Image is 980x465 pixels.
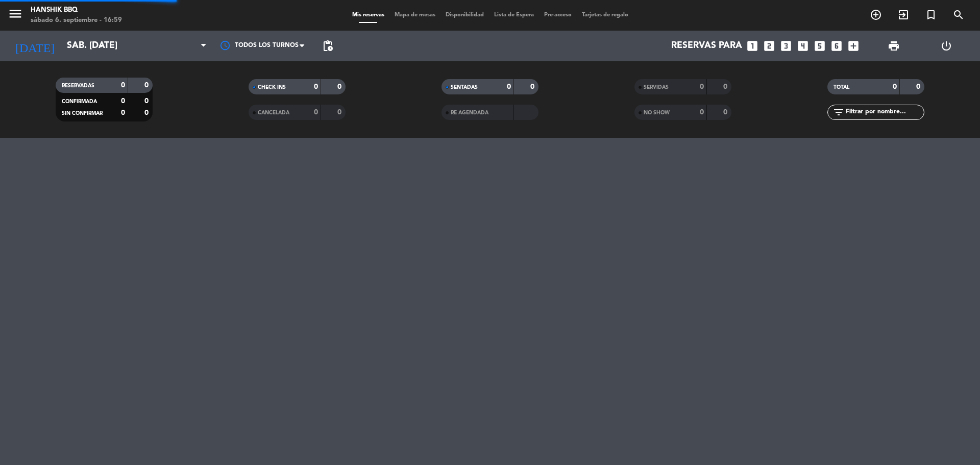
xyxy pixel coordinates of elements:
[322,40,334,52] span: pending_actions
[539,12,577,18] span: Pre-acceso
[62,83,94,88] span: RESERVADAS
[314,109,318,116] strong: 0
[644,110,670,115] span: NO SHOW
[144,109,151,116] strong: 0
[830,39,843,53] i: looks_6
[813,39,826,53] i: looks_5
[952,9,965,21] i: search
[337,83,344,90] strong: 0
[577,12,633,18] span: Tarjetas de regalo
[723,109,729,116] strong: 0
[121,109,125,116] strong: 0
[62,99,97,104] span: CONFIRMADA
[870,9,882,21] i: add_circle_outline
[451,85,478,90] span: SENTADAS
[144,97,151,105] strong: 0
[440,12,489,18] span: Disponibilidad
[95,40,107,52] i: arrow_drop_down
[337,109,344,116] strong: 0
[893,83,897,90] strong: 0
[796,39,810,53] i: looks_4
[940,40,952,52] i: power_settings_new
[8,6,23,25] button: menu
[314,83,318,90] strong: 0
[671,41,742,51] span: Reservas para
[700,83,704,90] strong: 0
[723,83,729,90] strong: 0
[258,85,286,90] span: CHECK INS
[897,9,910,21] i: exit_to_app
[8,6,23,21] i: menu
[644,85,669,90] span: SERVIDAS
[31,15,122,26] div: sábado 6. septiembre - 16:59
[916,83,922,90] strong: 0
[121,97,125,105] strong: 0
[258,110,289,115] span: CANCELADA
[62,111,103,116] span: SIN CONFIRMAR
[779,39,793,53] i: looks_3
[888,40,900,52] span: print
[489,12,539,18] span: Lista de Espera
[925,9,937,21] i: turned_in_not
[832,106,845,118] i: filter_list
[530,83,536,90] strong: 0
[700,109,704,116] strong: 0
[507,83,511,90] strong: 0
[763,39,776,53] i: looks_two
[451,110,488,115] span: RE AGENDADA
[920,31,972,61] div: LOG OUT
[347,12,389,18] span: Mis reservas
[8,35,62,57] i: [DATE]
[31,5,122,15] div: Hanshik BBQ
[389,12,440,18] span: Mapa de mesas
[121,82,125,89] strong: 0
[834,85,849,90] span: TOTAL
[144,82,151,89] strong: 0
[746,39,759,53] i: looks_one
[847,39,860,53] i: add_box
[845,107,924,118] input: Filtrar por nombre...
